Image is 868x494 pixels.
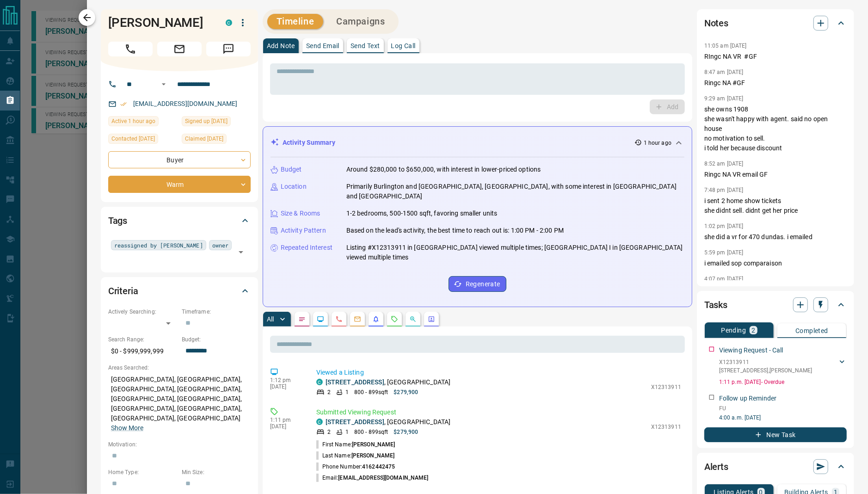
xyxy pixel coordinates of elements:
p: Repeated Interest [281,243,332,253]
p: 1:12 pm [270,377,302,383]
p: 1 [345,388,349,396]
p: 1 [345,428,349,436]
p: she did a vr for 470 dundas. i emailed [704,232,847,242]
p: Send Email [306,43,339,49]
p: RIngc NA VR #GF [704,52,847,62]
p: 800 - 899 sqft [354,428,388,436]
p: Primarily Burlington and [GEOGRAPHIC_DATA], [GEOGRAPHIC_DATA], with some interest in [GEOGRAPHIC_... [346,182,684,201]
span: [PERSON_NAME] [351,452,394,459]
div: Thu Dec 07 2023 [182,134,251,147]
svg: Opportunities [409,315,417,323]
p: Location [281,182,307,191]
button: Open [158,79,169,90]
svg: Email Verified [120,101,127,107]
p: Around $280,000 to $650,000, with interest in lower-priced options [346,165,541,174]
p: Pending [721,327,746,333]
h2: Alerts [704,459,728,474]
p: 1:11 p.m. [DATE] - Overdue [719,378,847,386]
p: Viewing Request - Call [719,346,783,355]
div: condos.ca [316,379,323,385]
span: Claimed [DATE] [185,134,223,143]
p: Size & Rooms [281,209,320,218]
span: [PERSON_NAME] [352,441,395,448]
button: Show More [111,423,143,433]
p: i sent 2 home show tickets she didnt sell. didnt get her price [704,196,847,216]
p: 1-2 bedrooms, 500-1500 sqft, favoring smaller units [346,209,498,218]
p: $279,900 [394,428,418,436]
p: $0 - $999,999,999 [108,344,177,359]
span: [EMAIL_ADDRESS][DOMAIN_NAME] [338,475,428,481]
svg: Agent Actions [428,315,435,323]
div: Alerts [704,456,847,478]
p: [DATE] [270,423,302,430]
p: she owns 1908 she wasn't happy with agent. said no open house no motivation to sell. i told her b... [704,105,847,153]
div: Buyer [108,151,251,168]
p: Activity Pattern [281,226,326,235]
span: owner [212,241,229,250]
a: [EMAIL_ADDRESS][DOMAIN_NAME] [133,100,238,107]
p: Budget [281,165,302,174]
p: 2 [327,428,331,436]
div: Tags [108,210,251,232]
div: Tasks [704,294,847,316]
p: i emailed sop comparaison [704,259,847,268]
p: Last Name: [316,451,395,460]
p: 11:05 am [DATE] [704,43,747,49]
p: , [GEOGRAPHIC_DATA] [326,417,451,427]
p: $279,900 [394,388,418,396]
div: X12313911[STREET_ADDRESS],[PERSON_NAME] [719,356,847,377]
p: X12313911 [651,423,681,431]
div: Thu Apr 24 2025 [108,134,177,147]
p: Add Note [267,43,295,49]
a: [STREET_ADDRESS] [326,378,384,386]
div: Wed Oct 12 2016 [182,116,251,129]
div: Fri Sep 12 2025 [108,116,177,129]
button: Timeline [267,14,324,29]
h2: Tags [108,213,127,228]
p: First Name: [316,440,395,449]
span: Email [157,42,202,56]
p: Activity Summary [283,138,335,148]
button: Regenerate [449,276,506,292]
p: Listing #X12313911 in [GEOGRAPHIC_DATA] viewed multiple times; [GEOGRAPHIC_DATA] I in [GEOGRAPHIC... [346,243,684,262]
p: Budget: [182,335,251,344]
p: 8:52 am [DATE] [704,161,744,167]
p: Min Size: [182,468,251,476]
p: Log Call [391,43,416,49]
p: Viewed a Listing [316,368,681,377]
svg: Listing Alerts [372,315,380,323]
p: Based on the lead's activity, the best time to reach out is: 1:00 PM - 2:00 PM [346,226,564,235]
p: Phone Number: [316,463,395,471]
span: Message [206,42,251,56]
p: Areas Searched: [108,364,251,372]
p: X12313911 [651,383,681,391]
button: Open [234,246,247,259]
h2: Tasks [704,297,727,312]
svg: Lead Browsing Activity [317,315,324,323]
p: , [GEOGRAPHIC_DATA] [326,377,451,387]
svg: Requests [391,315,398,323]
p: Timeframe: [182,308,251,316]
p: 1 hour ago [644,139,671,147]
p: 2 [751,327,755,333]
p: Ringc NA #GF [704,78,847,88]
p: [DATE] [270,383,302,390]
p: 8:47 am [DATE] [704,69,744,75]
span: Signed up [DATE] [185,117,228,126]
span: Active 1 hour ago [111,117,155,126]
div: Warm [108,176,251,193]
span: 4162442475 [362,463,395,470]
button: Campaigns [327,14,394,29]
p: 1:11 pm [270,417,302,423]
a: [STREET_ADDRESS] [326,418,384,426]
p: [STREET_ADDRESS] , [PERSON_NAME] [719,366,812,375]
p: Completed [795,327,828,334]
p: Submitted Viewing Request [316,408,681,417]
p: Motivation: [108,440,251,449]
p: Email: [316,474,429,482]
div: Activity Summary1 hour ago [271,134,684,151]
p: Home Type: [108,468,177,476]
p: [GEOGRAPHIC_DATA], [GEOGRAPHIC_DATA], [GEOGRAPHIC_DATA], [GEOGRAPHIC_DATA], [GEOGRAPHIC_DATA], [G... [108,372,251,436]
p: 4:00 a.m. [DATE] [719,414,847,422]
p: 800 - 899 sqft [354,388,388,396]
